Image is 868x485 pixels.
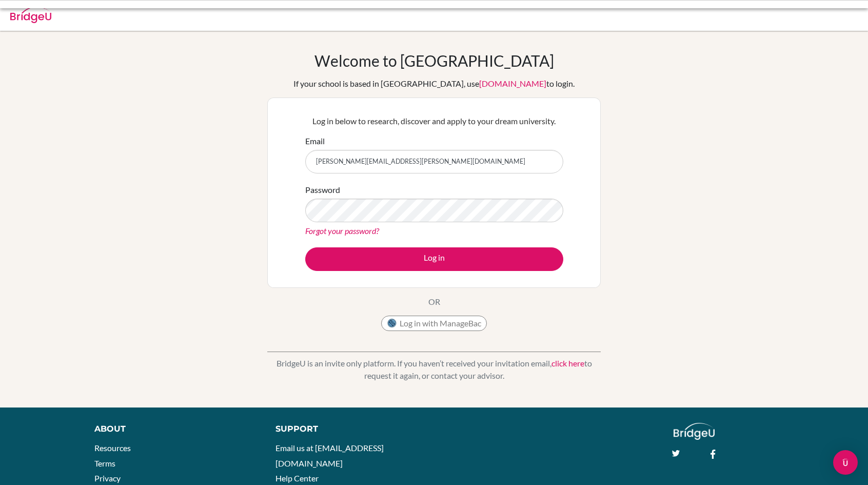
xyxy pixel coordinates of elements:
p: BridgeU is an invite only platform. If you haven’t received your invitation email, to request it ... [267,357,601,382]
a: Privacy [94,473,121,483]
div: About [94,423,253,435]
p: OR [428,296,440,308]
label: Email [305,135,325,147]
a: Help Center [275,473,319,483]
label: Password [305,184,340,196]
a: Email us at [EMAIL_ADDRESS][DOMAIN_NAME] [275,443,384,468]
a: [DOMAIN_NAME] [479,79,546,88]
a: click here [551,358,584,368]
p: Log in below to research, discover and apply to your dream university. [305,115,563,127]
h1: Welcome to [GEOGRAPHIC_DATA] [314,51,554,70]
a: Resources [94,443,131,453]
img: logo_white@2x-f4f0deed5e89b7ecb1c2cc34c3e3d731f90f0f143d5ea2071677605dd97b5244.png [674,423,715,440]
a: Forgot your password? [305,226,379,236]
div: If your school is based in [GEOGRAPHIC_DATA], use to login. [293,77,575,90]
div: Support [275,423,423,435]
div: Invalid email or password. [136,8,578,21]
a: Terms [94,458,115,468]
div: Open Intercom Messenger [833,450,858,475]
button: Log in [305,247,563,271]
button: Log in with ManageBac [381,316,487,331]
img: Bridge-U [10,7,51,23]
